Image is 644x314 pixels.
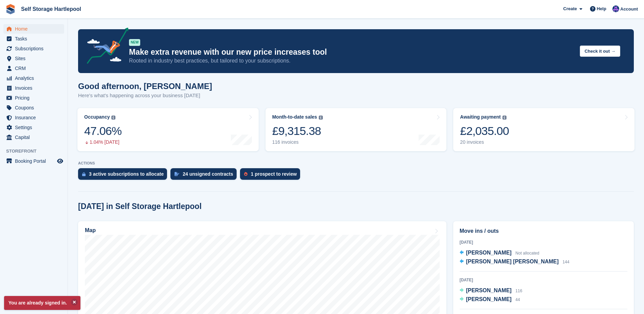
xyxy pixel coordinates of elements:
a: 24 unsigned contracts [170,168,240,183]
a: menu [3,93,64,103]
div: 20 invoices [460,139,509,145]
a: menu [3,64,64,73]
a: menu [3,156,64,166]
img: Sean Wood [612,5,619,12]
span: Tasks [15,34,56,43]
span: Booking Portal [15,156,56,166]
span: Help [597,5,606,12]
span: Analytics [15,73,56,83]
a: menu [3,123,64,132]
div: Month-to-date sales [272,114,317,120]
span: Not allocated [515,251,539,256]
a: menu [3,34,64,43]
span: Sites [15,54,56,63]
a: menu [3,113,64,122]
span: [PERSON_NAME] [466,296,512,302]
span: 144 [563,260,569,264]
span: Account [620,6,638,13]
h2: Map [85,227,96,233]
div: 1.04% [DATE] [84,139,122,145]
p: Here's what's happening across your business [DATE] [78,92,212,100]
a: menu [3,73,64,83]
span: Home [15,24,56,34]
p: Make extra revenue with our new price increases tool [129,47,574,57]
a: 1 prospect to review [240,168,303,183]
img: contract_signature_icon-13c848040528278c33f63329250d36e43548de30e8caae1d1a13099fd9432cc5.svg [174,172,179,176]
a: Self Storage Hartlepool [18,3,84,15]
span: 44 [515,297,520,302]
a: Month-to-date sales £9,315.38 116 invoices [265,108,447,151]
div: NEW [129,39,140,46]
h1: Good afternoon, [PERSON_NAME] [78,82,212,91]
span: Subscriptions [15,44,56,53]
img: stora-icon-8386f47178a22dfd0bd8f6a31ec36ba5ce8667c1dd55bd0f319d3a0aa187defe.svg [5,4,16,14]
img: price-adjustments-announcement-icon-8257ccfd72463d97f412b2fc003d46551f7dbcb40ab6d574587a9cd5c0d94... [81,28,129,66]
img: icon-info-grey-7440780725fd019a000dd9b08b2336e03edf1995a4989e88bcd33f0948082b44.svg [111,116,115,120]
img: icon-info-grey-7440780725fd019a000dd9b08b2336e03edf1995a4989e88bcd33f0948082b44.svg [319,116,323,120]
a: [PERSON_NAME] [PERSON_NAME] 144 [460,258,569,266]
div: 47.06% [84,124,122,138]
span: Insurance [15,113,56,122]
div: 116 invoices [272,139,323,145]
div: [DATE] [460,277,627,283]
a: menu [3,54,64,63]
div: £9,315.38 [272,124,323,138]
a: menu [3,83,64,93]
a: menu [3,103,64,112]
span: [PERSON_NAME] [466,250,512,256]
button: Check it out → [580,46,620,57]
span: Create [563,5,577,12]
div: £2,035.00 [460,124,509,138]
div: Occupancy [84,114,110,120]
h2: [DATE] in Self Storage Hartlepool [78,202,202,211]
div: [DATE] [460,239,627,245]
a: [PERSON_NAME] Not allocated [460,249,539,258]
a: menu [3,133,64,142]
a: [PERSON_NAME] 116 [460,286,522,295]
a: Occupancy 47.06% 1.04% [DATE] [77,108,259,151]
p: You are already signed in. [4,296,80,310]
div: 24 unsigned contracts [183,171,233,177]
p: ACTIONS [78,161,634,165]
span: [PERSON_NAME] [PERSON_NAME] [466,259,559,264]
div: Awaiting payment [460,114,501,120]
span: Pricing [15,93,56,103]
a: menu [3,24,64,34]
span: Settings [15,123,56,132]
span: Coupons [15,103,56,112]
a: menu [3,44,64,53]
div: 3 active subscriptions to allocate [89,171,164,177]
img: icon-info-grey-7440780725fd019a000dd9b08b2336e03edf1995a4989e88bcd33f0948082b44.svg [502,116,507,120]
span: 116 [515,289,522,293]
span: CRM [15,64,56,73]
h2: Move ins / outs [460,227,627,235]
div: 1 prospect to review [251,171,297,177]
span: Storefront [6,148,68,155]
a: Awaiting payment £2,035.00 20 invoices [453,108,634,151]
a: 3 active subscriptions to allocate [78,168,170,183]
span: Capital [15,133,56,142]
p: Rooted in industry best practices, but tailored to your subscriptions. [129,57,574,65]
span: [PERSON_NAME] [466,287,512,293]
a: Preview store [56,157,64,165]
span: Invoices [15,83,56,93]
img: active_subscription_to_allocate_icon-d502201f5373d7db506a760aba3b589e785aa758c864c3986d89f69b8ff3... [82,172,86,176]
a: [PERSON_NAME] 44 [460,295,520,304]
img: prospect-51fa495bee0391a8d652442698ab0144808aea92771e9ea1ae160a38d050c398.svg [244,172,247,176]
